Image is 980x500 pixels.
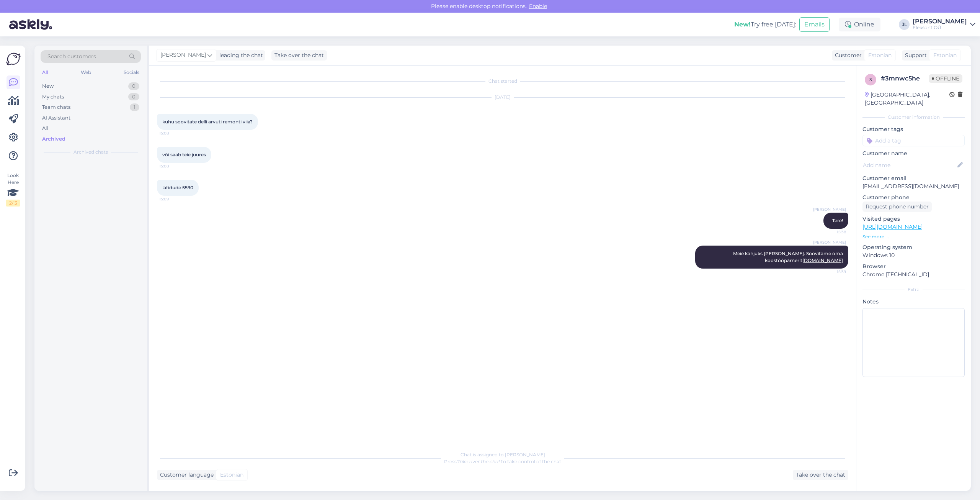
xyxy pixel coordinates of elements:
[862,174,965,182] p: Customer email
[128,93,139,101] div: 0
[929,74,962,83] span: Offline
[734,21,751,28] b: New!
[157,78,848,85] div: Chat started
[862,215,965,223] p: Visited pages
[799,17,830,32] button: Emails
[933,51,957,59] span: Estonian
[862,125,965,133] p: Customer tags
[862,251,965,259] p: Windows 10
[157,471,214,479] div: Customer language
[42,82,54,90] div: New
[159,196,188,202] span: 15:09
[6,52,21,66] img: Askly Logo
[162,152,206,157] span: või saab teie juures
[41,67,49,77] div: All
[527,3,549,10] span: Enable
[6,200,20,207] div: 2 / 3
[159,163,188,169] span: 15:08
[813,239,846,245] span: [PERSON_NAME]
[457,459,501,464] i: 'Take over the chat'
[862,114,965,121] div: Customer information
[160,51,206,59] span: [PERSON_NAME]
[862,193,965,202] p: Customer phone
[42,125,49,132] div: All
[832,218,843,223] span: Tere!
[865,91,949,107] div: [GEOGRAPHIC_DATA], [GEOGRAPHIC_DATA]
[216,51,263,59] div: leading the chat
[813,207,846,212] span: [PERSON_NAME]
[817,229,846,235] span: 15:38
[899,19,910,30] div: JL
[817,269,846,275] span: 15:39
[42,93,64,101] div: My chats
[220,471,243,479] span: Estonian
[42,135,65,143] div: Archived
[162,185,193,190] span: latidude 5590
[862,298,965,306] p: Notes
[42,114,70,122] div: AI Assistant
[157,94,848,101] div: [DATE]
[159,130,188,136] span: 15:08
[862,262,965,270] p: Browser
[868,51,892,59] span: Estonian
[734,20,796,29] div: Try free [DATE]:
[862,223,923,230] a: [URL][DOMAIN_NAME]
[162,119,253,125] span: kuhu soovitate delli arvuti remonti viia?
[128,82,139,90] div: 0
[42,103,70,111] div: Team chats
[862,286,965,293] div: Extra
[839,18,880,31] div: Online
[862,270,965,279] p: Chrome [TECHNICAL_ID]
[461,452,545,457] span: Chat is assigned to [PERSON_NAME]
[47,52,96,61] span: Search customers
[122,67,141,77] div: Socials
[832,51,862,59] div: Customer
[862,182,965,190] p: [EMAIL_ADDRESS][DOMAIN_NAME]
[862,135,965,146] input: Add a tag
[444,459,561,464] span: Press to take control of the chat
[733,251,844,263] span: Meie kahjuks [PERSON_NAME]. Soovitame oma koostööparnerit
[913,18,975,31] a: [PERSON_NAME]Fleksont OÜ
[913,25,967,31] div: Fleksont OÜ
[862,149,965,157] p: Customer name
[79,67,93,77] div: Web
[73,149,108,156] span: Archived chats
[862,243,965,251] p: Operating system
[881,74,929,83] div: # 3mnwc5he
[793,470,848,480] div: Take over the chat
[6,172,20,207] div: Look Here
[130,103,139,111] div: 1
[869,77,872,82] span: 3
[862,202,932,212] div: Request phone number
[902,51,927,59] div: Support
[913,18,967,25] div: [PERSON_NAME]
[271,50,327,61] div: Take over the chat
[862,233,965,240] p: See more ...
[802,257,843,263] a: [DOMAIN_NAME]
[863,161,956,169] input: Add name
